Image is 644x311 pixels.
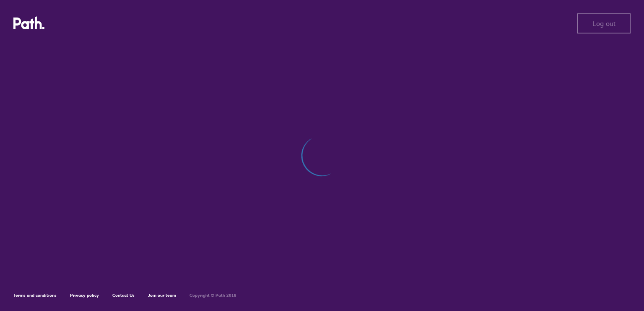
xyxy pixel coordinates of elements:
a: Join our team [148,293,176,298]
h6: Copyright © Path 2018 [190,293,236,298]
span: Log out [592,20,615,27]
button: Log out [577,13,631,33]
a: Privacy policy [70,293,99,298]
a: Terms and conditions [13,293,57,298]
a: Contact Us [112,293,135,298]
